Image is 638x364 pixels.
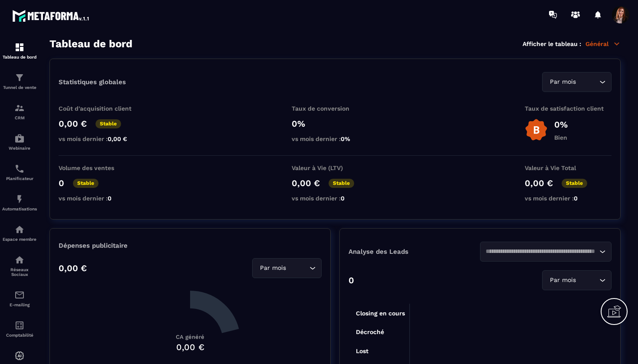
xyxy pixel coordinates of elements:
p: 0 [349,275,354,285]
span: 0 [341,195,345,202]
p: vs mois dernier : [59,135,145,142]
p: vs mois dernier : [59,195,145,202]
a: social-networksocial-networkRéseaux Sociaux [2,248,37,283]
tspan: Lost [356,348,368,354]
p: 0,00 € [292,178,320,188]
p: 0,00 € [59,118,87,129]
a: schedulerschedulerPlanificateur [2,157,37,187]
p: vs mois dernier : [292,135,378,142]
input: Search for option [578,275,597,285]
span: 0 [108,195,112,202]
p: Valeur à Vie Total [525,164,612,171]
p: vs mois dernier : [525,195,612,202]
p: 0% [554,119,568,130]
span: 0% [341,135,350,142]
a: automationsautomationsWebinaire [2,127,37,157]
p: Afficher le tableau : [523,40,581,47]
p: Stable [95,119,121,128]
p: Bien [554,134,568,141]
div: Search for option [480,242,612,262]
img: automations [14,224,25,235]
p: 0 [59,178,64,188]
p: Stable [562,179,587,188]
p: Général [585,40,621,48]
p: CRM [2,115,37,120]
div: Search for option [542,72,612,92]
a: accountantaccountantComptabilité [2,314,37,344]
span: 0,00 € [108,135,127,142]
p: Planificateur [2,176,37,181]
p: Taux de satisfaction client [525,105,612,112]
p: Tunnel de vente [2,85,37,90]
p: Comptabilité [2,333,37,338]
input: Search for option [578,77,597,87]
p: Stable [329,179,354,188]
img: automations [14,351,25,361]
div: Search for option [252,258,322,278]
img: formation [14,72,25,83]
a: automationsautomationsEspace membre [2,218,37,248]
img: logo [12,8,90,23]
p: Taux de conversion [292,105,378,112]
input: Search for option [486,247,597,256]
p: Valeur à Vie (LTV) [292,164,378,171]
img: automations [14,194,25,204]
a: formationformationTableau de bord [2,36,37,66]
p: Webinaire [2,146,37,151]
span: Par mois [548,275,578,285]
p: Espace membre [2,237,37,242]
img: formation [14,103,25,113]
p: Réseaux Sociaux [2,267,37,277]
img: formation [14,42,25,52]
p: 0% [292,118,378,129]
p: 0,00 € [525,178,553,188]
tspan: Décroché [356,328,384,335]
a: formationformationTunnel de vente [2,66,37,96]
tspan: Closing en cours [356,310,405,317]
img: social-network [14,255,25,265]
p: Automatisations [2,207,37,211]
p: Tableau de bord [2,55,37,59]
img: b-badge-o.b3b20ee6.svg [525,118,548,141]
span: Par mois [258,263,288,273]
img: scheduler [14,164,25,174]
span: 0 [574,195,578,202]
img: accountant [14,320,25,331]
span: Par mois [548,77,578,87]
img: email [14,290,25,300]
div: Search for option [542,270,612,290]
p: E-mailing [2,302,37,307]
img: automations [14,133,25,144]
p: Statistiques globales [59,78,126,86]
p: vs mois dernier : [292,195,378,202]
input: Search for option [288,263,307,273]
p: Coût d'acquisition client [59,105,145,112]
p: 0,00 € [59,263,87,273]
p: Analyse des Leads [349,248,480,256]
h3: Tableau de bord [49,38,132,50]
p: Dépenses publicitaire [59,242,322,249]
a: emailemailE-mailing [2,283,37,314]
p: Volume des ventes [59,164,145,171]
a: automationsautomationsAutomatisations [2,187,37,218]
a: formationformationCRM [2,96,37,127]
p: Stable [73,179,99,188]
